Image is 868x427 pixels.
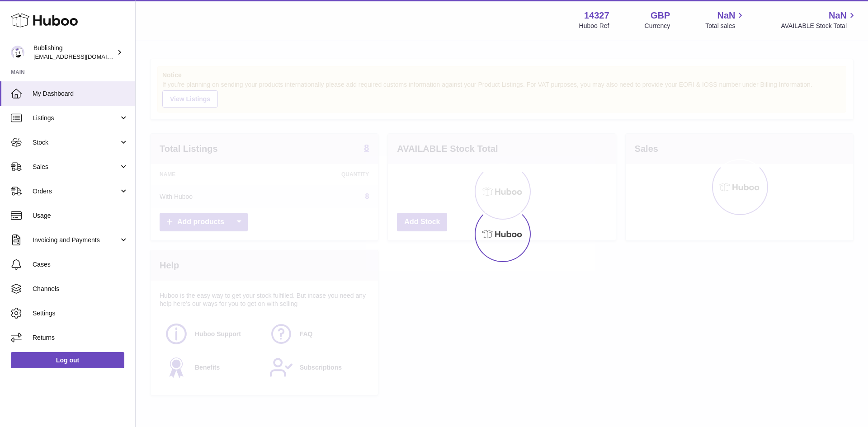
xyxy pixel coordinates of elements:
strong: 14327 [584,9,609,22]
img: internalAdmin-14327@internal.huboo.com [11,46,24,59]
span: Stock [33,138,119,147]
span: My Dashboard [33,89,128,98]
span: Sales [33,163,119,171]
div: Huboo Ref [579,22,609,30]
span: Listings [33,114,119,122]
span: Orders [33,187,119,196]
span: Invoicing and Payments [33,236,119,244]
a: NaN Total sales [705,9,745,30]
span: Returns [33,333,128,342]
span: Usage [33,211,128,220]
div: Bublishing [33,44,115,61]
span: [EMAIL_ADDRESS][DOMAIN_NAME] [33,53,133,60]
span: Channels [33,285,128,293]
span: NaN [717,9,735,22]
a: NaN AVAILABLE Stock Total [781,9,857,30]
span: Settings [33,309,128,318]
span: Cases [33,260,128,269]
a: Log out [11,352,124,368]
span: AVAILABLE Stock Total [781,22,857,30]
strong: GBP [651,9,670,22]
div: Currency [645,22,670,30]
span: Total sales [705,22,745,30]
span: NaN [829,9,847,22]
